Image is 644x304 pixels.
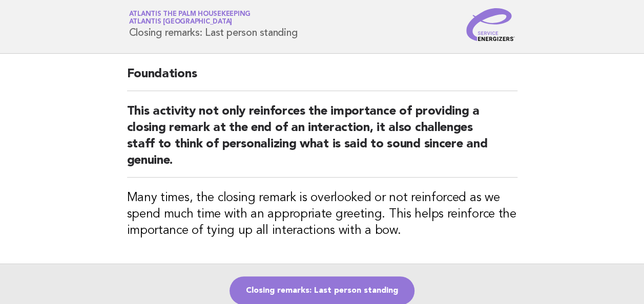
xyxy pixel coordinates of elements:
h1: Closing remarks: Last person standing [129,11,298,38]
h2: This activity not only reinforces the importance of providing a closing remark at the end of an i... [127,103,517,178]
span: Atlantis [GEOGRAPHIC_DATA] [129,19,233,26]
img: Service Energizers [466,8,515,41]
h2: Foundations [127,66,517,91]
a: Atlantis The Palm HousekeepingAtlantis [GEOGRAPHIC_DATA] [129,11,251,25]
h3: Many times, the closing remark is overlooked or not reinforced as we spend much time with an appr... [127,190,517,239]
